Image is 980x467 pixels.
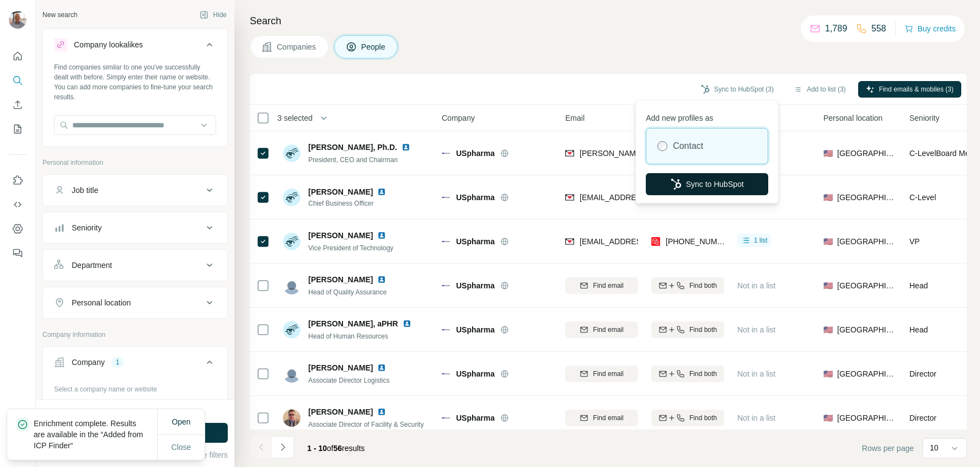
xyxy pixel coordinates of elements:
button: Add to list (3) [786,81,854,98]
span: Company [442,112,475,124]
span: Seniority [909,112,939,124]
span: 🇺🇸 [823,192,833,203]
button: Search [9,71,26,90]
span: 🇺🇸 [823,236,833,247]
span: results [307,444,365,453]
span: VP [909,237,920,246]
span: 1 - 10 [307,444,327,453]
button: Find both [651,321,724,338]
span: USpharma [456,192,495,203]
span: 3 selected [277,112,313,124]
button: Find both [651,410,724,426]
p: 1,789 [825,22,847,35]
img: provider findymail logo [565,236,574,247]
span: 🇺🇸 [823,148,833,159]
span: Find both [689,369,717,379]
button: Open [164,412,198,432]
img: Avatar [9,11,26,29]
span: [GEOGRAPHIC_DATA] [837,192,896,203]
img: LinkedIn logo [377,187,386,196]
div: Job title [72,185,98,196]
img: Avatar [283,189,301,206]
button: Company lookalikes [43,31,227,62]
img: LinkedIn logo [377,231,386,240]
span: [GEOGRAPHIC_DATA] [837,324,896,335]
button: Sync to HubSpot (3) [693,81,781,98]
img: Logo of USpharma [442,325,451,334]
span: [EMAIL_ADDRESS][DOMAIN_NAME] [580,193,710,202]
button: Find email [565,410,638,426]
span: C-Level [909,193,936,202]
span: 1 list [754,235,768,245]
button: Dashboard [9,219,26,239]
span: Head [909,325,928,334]
button: Company1 [43,349,227,380]
button: Job title [43,177,227,203]
span: Head of Human Resources [308,332,388,340]
span: USpharma [456,148,495,159]
p: Personal information [42,158,228,168]
span: Find email [593,281,623,291]
span: [GEOGRAPHIC_DATA] [837,412,896,423]
img: Logo of USpharma [442,281,451,290]
span: Chief Business Officer [308,198,390,208]
div: Select a company name or website [54,380,216,394]
img: Logo of USpharma [442,237,451,246]
span: 🇺🇸 [823,324,833,335]
span: Not in a list [737,369,775,378]
p: Add new profiles as [646,108,768,124]
span: USpharma [456,412,495,423]
button: Find emails & mobiles (3) [858,81,961,98]
span: Find both [689,325,717,335]
span: 56 [334,444,342,453]
button: Find email [565,277,638,294]
button: Find both [651,366,724,382]
div: Company lookalikes [74,39,143,50]
p: 558 [871,22,886,35]
button: Use Surfe API [9,195,26,214]
button: Feedback [9,243,26,263]
span: USpharma [456,324,495,335]
button: Use Surfe on LinkedIn [9,170,26,190]
span: Not in a list [737,325,775,334]
p: Company information [42,330,228,340]
img: LinkedIn logo [377,275,386,284]
span: President, CEO and Chairman [308,156,398,164]
span: Head of Quality Assurance [308,288,387,296]
img: provider findymail logo [565,148,574,159]
button: My lists [9,119,26,139]
button: Find both [651,277,724,294]
span: [EMAIL_ADDRESS][PERSON_NAME][DOMAIN_NAME] [580,237,774,246]
img: Avatar [283,321,301,339]
button: Sync to HubSpot [646,173,768,195]
button: Hide [192,7,234,23]
span: [GEOGRAPHIC_DATA] [837,280,896,291]
button: Department [43,252,227,278]
span: Not in a list [737,281,775,290]
span: Find email [593,413,623,423]
span: [PERSON_NAME] [308,230,373,241]
span: 🇺🇸 [823,412,833,423]
div: Company [72,357,105,368]
div: New search [42,10,77,20]
span: Associate Director of Facility & Security [308,421,424,428]
div: Department [72,260,112,271]
img: Avatar [283,409,301,427]
span: of [327,444,334,453]
span: [PERSON_NAME], Ph.D. [308,142,397,153]
p: 10 [930,442,939,453]
img: Avatar [283,277,301,294]
img: provider findymail logo [565,192,574,203]
div: Personal location [72,297,131,308]
span: Personal location [823,112,882,124]
img: Logo of USpharma [442,414,451,422]
button: Find email [565,366,638,382]
h4: Search [250,13,967,29]
button: Close [164,437,199,457]
button: Navigate to next page [272,436,294,458]
div: Find companies similar to one you've successfully dealt with before. Simply enter their name or w... [54,62,216,102]
span: [PERSON_NAME] [308,362,373,373]
img: Logo of USpharma [442,369,451,378]
span: Find both [689,413,717,423]
button: Find email [565,321,638,338]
